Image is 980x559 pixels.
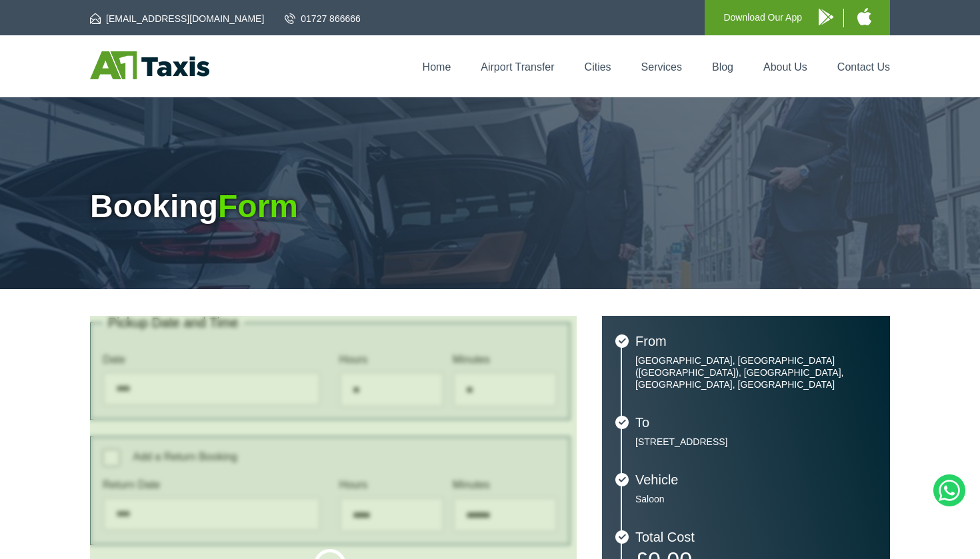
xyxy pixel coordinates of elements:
[837,61,890,73] a: Contact Us
[641,61,682,73] a: Services
[635,493,877,505] p: Saloon
[218,189,298,224] span: Form
[90,51,209,79] img: A1 Taxis St Albans LTD
[712,61,733,73] a: Blog
[90,191,890,223] h1: Booking
[285,12,361,25] a: 01727 866666
[857,8,871,25] img: A1 Taxis iPhone App
[635,354,877,390] p: [GEOGRAPHIC_DATA], [GEOGRAPHIC_DATA] ([GEOGRAPHIC_DATA]), [GEOGRAPHIC_DATA], [GEOGRAPHIC_DATA], [...
[90,12,264,25] a: [EMAIL_ADDRESS][DOMAIN_NAME]
[723,9,802,26] p: Download Our App
[819,9,833,25] img: A1 Taxis Android App
[635,530,877,544] h3: Total Cost
[423,61,451,73] a: Home
[635,334,877,348] h3: From
[481,61,554,73] a: Airport Transfer
[635,416,877,429] h3: To
[763,61,807,73] a: About Us
[585,61,611,73] a: Cities
[635,473,877,486] h3: Vehicle
[635,436,877,448] p: [STREET_ADDRESS]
